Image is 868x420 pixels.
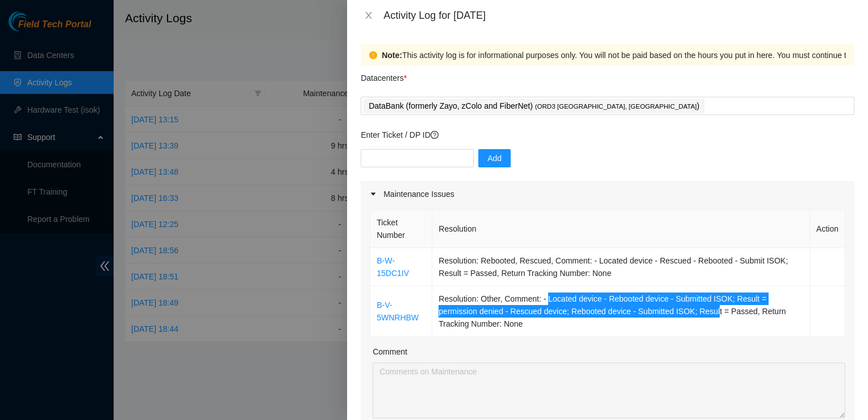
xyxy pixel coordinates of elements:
p: Enter Ticket / DP ID [361,129,854,141]
th: Resolution [432,210,810,248]
textarea: Comment [373,363,845,418]
th: Ticket Number [370,210,432,248]
p: Datacenters [361,66,407,84]
span: caret-right [370,191,377,197]
span: exclamation-circle [369,51,377,59]
strong: Note: [382,49,402,61]
th: Action [810,210,845,248]
p: DataBank (formerly Zayo, zColo and FiberNet) ) [369,100,699,113]
div: Maintenance Issues [361,181,854,207]
button: Close [361,10,377,21]
span: close [364,11,373,20]
span: Add [487,152,502,164]
a: B-W-15DC1IV [377,256,409,278]
td: Resolution: Rebooted, Rescued, Comment: - Located device - Rescued - Rebooted - Submit ISOK; Resu... [432,248,810,286]
span: question-circle [431,131,439,139]
button: Add [478,149,511,167]
div: Activity Log for [DATE] [383,9,854,22]
label: Comment [373,345,407,358]
td: Resolution: Other, Comment: - Located device - Rebooted device - Submitted ISOK; Result = permiss... [432,286,810,337]
span: ( ORD3 [GEOGRAPHIC_DATA], [GEOGRAPHIC_DATA] [535,103,697,110]
a: B-V-5WNRHBW [377,300,419,322]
